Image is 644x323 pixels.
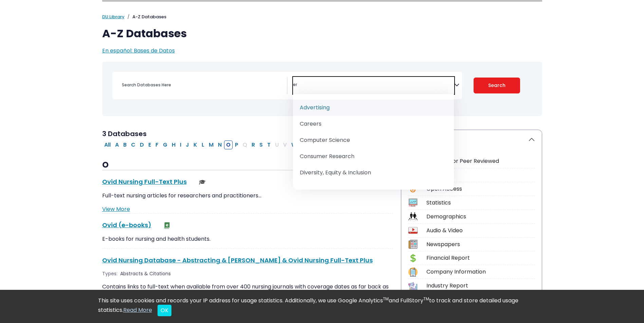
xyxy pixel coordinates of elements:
[408,254,418,263] img: Icon Financial Report
[102,270,117,277] span: Types:
[102,205,130,213] a: View More
[102,283,393,299] p: Contains links to full-text when available from over 400 nursing journals with coverage dates as ...
[161,141,169,149] button: Filter Results G
[98,297,546,316] div: This site uses cookies and records your IP address for usage statistics. Additionally, we use Goo...
[408,226,418,235] img: Icon Audio & Video
[113,141,121,149] button: Filter Results A
[102,235,393,243] p: E-books for nursing and health students.
[408,281,418,290] img: Icon Industry Report
[293,165,454,181] li: Diversity, Equity & Inclusion
[426,171,535,179] div: e-Book
[102,62,542,116] nav: Search filters
[102,141,113,149] button: All
[408,240,418,249] img: Icon Newspapers
[423,296,429,302] sup: TM
[102,14,542,20] nav: breadcrumb
[207,141,216,149] button: Filter Results M
[426,240,535,249] div: Newspapers
[233,141,240,149] button: Filter Results P
[170,141,178,149] button: Filter Results H
[123,306,152,314] a: Read More
[102,14,125,20] a: DU Library
[293,116,454,132] li: Careers
[164,222,170,229] img: e-Book
[102,141,331,148] div: Alpha-list to filter by first letter of database name
[426,157,535,165] div: Scholarly or Peer Reviewed
[118,80,287,90] input: Search database by title or keyword
[289,141,299,149] button: Filter Results W
[121,141,129,149] button: Filter Results B
[120,270,172,277] div: Abstracts & Citations
[224,141,233,149] button: Filter Results O
[102,256,373,264] a: Ovid Nursing Database - Abstracting & [PERSON_NAME] & Ovid Nursing Full-Text Plus
[102,177,187,186] a: Ovid Nursing Full-Text Plus
[426,227,535,235] div: Audio & Video
[426,268,535,276] div: Company Information
[146,141,153,149] button: Filter Results E
[293,181,454,197] li: Government
[184,141,191,149] button: Filter Results J
[102,192,393,200] p: Full-text nursing articles for researchers and practitioners…
[158,305,171,316] button: Close
[153,141,161,149] button: Filter Results F
[293,83,454,88] textarea: Search
[129,141,137,149] button: Filter Results C
[426,199,535,207] div: Statistics
[200,141,206,149] button: Filter Results L
[408,212,418,221] img: Icon Demographics
[102,160,393,170] h3: O
[216,141,224,149] button: Filter Results N
[102,221,151,229] a: Ovid (e-books)
[408,267,418,277] img: Icon Company Information
[401,130,542,149] button: Icon Legend
[474,78,520,93] button: Submit for Search Results
[178,141,183,149] button: Filter Results I
[426,185,535,193] div: Open Access
[383,296,389,302] sup: TM
[138,141,146,149] button: Filter Results D
[102,27,542,40] h1: A-Z Databases
[191,141,199,149] button: Filter Results K
[102,129,147,138] span: 3 Databases
[293,132,454,148] li: Computer Science
[426,213,535,221] div: Demographics
[293,100,454,116] li: Advertising
[199,179,206,186] img: Scholarly or Peer Reviewed
[408,198,418,207] img: Icon Statistics
[257,141,265,149] button: Filter Results S
[102,47,175,55] a: En español: Bases de Datos
[426,254,535,262] div: Financial Report
[293,148,454,165] li: Consumer Research
[265,141,273,149] button: Filter Results T
[250,141,257,149] button: Filter Results R
[125,14,166,20] li: A-Z Databases
[426,282,535,290] div: Industry Report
